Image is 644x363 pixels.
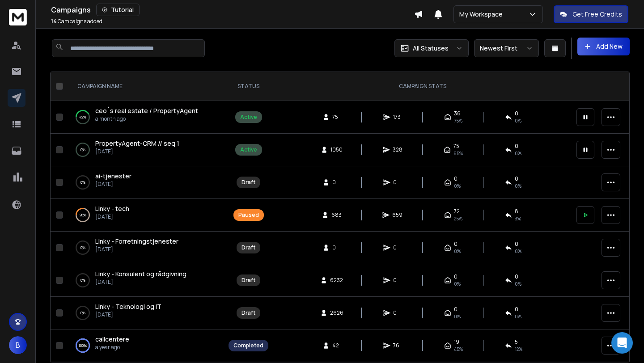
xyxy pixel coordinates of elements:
span: 0% [454,182,461,190]
td: 0%PropertyAgent-CRM // seq 1[DATE] [67,134,223,166]
div: Paused [238,211,259,219]
p: a month ago [95,115,198,122]
a: Linky - Forretningstjenester [95,237,178,246]
td: 28%Linky - tech[DATE] [67,199,223,232]
span: 0 [393,179,402,186]
th: CAMPAIGN STATS [274,72,571,101]
span: 0 [332,179,341,186]
button: B [9,336,27,354]
span: 36 [454,110,461,117]
a: Linky - Teknologi og IT [95,302,161,311]
div: Open Intercom Messenger [611,332,633,354]
span: 0 [515,273,518,280]
span: 8 [515,208,518,215]
td: 0%Linky - Konsulent og rådgivning[DATE] [67,264,223,297]
span: 72 [454,208,460,215]
span: 19 [454,338,459,346]
p: 28 % [80,211,86,219]
p: a year ago [95,344,129,351]
p: [DATE] [95,246,178,253]
p: 100 % [79,341,87,350]
p: [DATE] [95,311,161,318]
div: Draft [241,309,255,317]
span: 42 [332,342,341,349]
span: 0 [515,110,518,117]
p: [DATE] [95,148,179,155]
a: callcentere [95,335,129,344]
span: 659 [392,211,402,219]
div: Draft [241,277,255,284]
a: Linky - tech [95,204,129,213]
a: Linky - Konsulent og rådgivning [95,270,186,279]
td: 0%Linky - Forretningstjenester[DATE] [67,232,223,264]
span: 25 % [454,215,462,222]
p: 42 % [79,113,86,122]
span: 683 [331,211,342,219]
p: [DATE] [95,213,129,220]
span: Linky - Teknologi og IT [95,302,161,311]
span: PropertyAgent-CRM // seq 1 [95,139,179,148]
span: 0 [332,244,341,251]
span: Linky - tech [95,204,129,213]
p: 0 % [80,276,85,285]
th: STATUS [223,72,274,101]
p: Campaigns added [51,18,102,25]
p: 0 % [80,308,85,317]
p: [DATE] [95,181,131,188]
span: 0% [454,280,461,287]
div: Completed [233,342,263,349]
a: ai-tjenester [95,172,131,181]
span: 0 [393,244,402,251]
span: 2626 [330,309,343,317]
p: Get Free Credits [572,10,622,19]
button: Add New [577,38,630,55]
span: 0 [454,241,458,248]
span: 75 [453,143,459,150]
span: 0 [515,175,518,182]
span: 0 [393,277,402,284]
p: 0 % [80,178,85,187]
span: 0 [393,309,402,317]
span: 173 [393,114,402,121]
span: 1050 [330,146,343,153]
span: 14 [51,17,57,25]
span: 0 [454,273,458,280]
a: ceo`s real estate / PropertyAgent [95,106,198,115]
span: 65 % [453,150,463,157]
td: 100%callcenterea year ago [67,329,223,362]
td: 42%ceo`s real estate / PropertyAgenta month ago [67,101,223,134]
span: 76 [393,342,402,349]
span: 0% [454,313,461,320]
span: ai-tjenester [95,172,131,180]
span: Linky - Forretningstjenester [95,237,178,245]
span: 0 % [515,150,521,157]
p: 0 % [80,145,85,154]
span: 328 [393,146,402,153]
div: Campaigns [51,4,414,16]
div: Active [240,146,257,153]
span: 0 [454,175,458,182]
td: 0%Linky - Teknologi og IT[DATE] [67,297,223,329]
span: 0 [515,143,518,150]
span: 0 % [515,117,521,124]
button: Newest First [474,39,539,57]
span: 6232 [330,277,343,284]
span: 0% [515,182,521,190]
button: Get Free Credits [554,5,628,23]
span: 5 [515,338,518,346]
span: 45 % [454,346,463,353]
span: 0 [454,306,458,313]
p: [DATE] [95,279,186,286]
p: All Statuses [413,44,449,53]
span: 0% [515,280,521,287]
span: 0% [515,248,521,255]
span: 0% [515,313,521,320]
span: 0% [454,248,461,255]
span: 3 % [515,215,521,222]
span: callcentere [95,335,129,343]
td: 0%ai-tjenester[DATE] [67,166,223,199]
div: Draft [241,179,255,186]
